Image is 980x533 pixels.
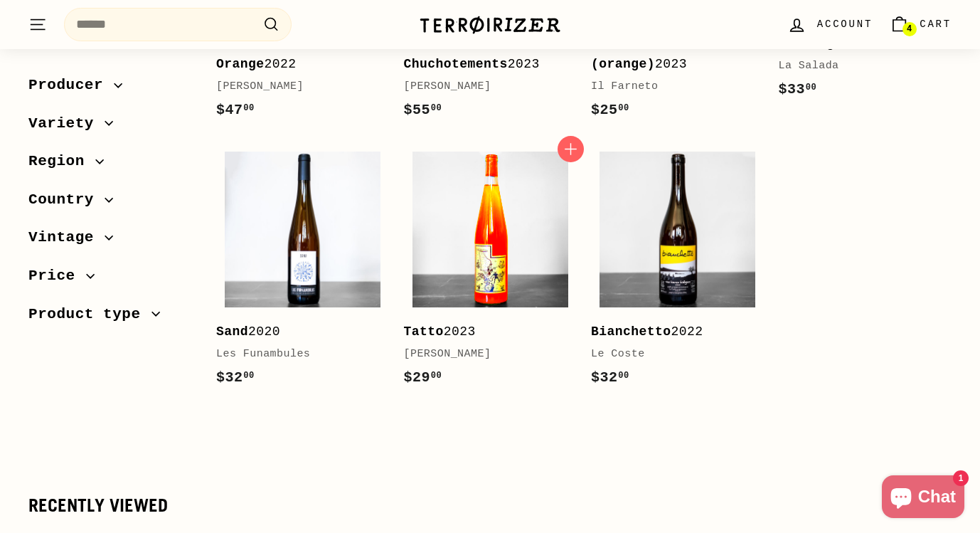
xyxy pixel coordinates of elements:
[618,371,629,381] sup: 00
[907,24,912,34] span: 4
[779,4,881,46] a: Account
[779,36,875,51] b: El Raig Verd
[431,103,442,113] sup: 00
[591,346,750,363] div: Le Coste
[28,146,193,184] button: Region
[28,112,105,136] span: Variety
[404,346,563,363] div: [PERSON_NAME]
[878,475,969,522] inbox-online-store-chat: Shopify online store chat
[28,108,193,147] button: Variety
[618,103,629,113] sup: 00
[404,369,442,386] span: $29
[28,264,86,288] span: Price
[817,16,873,32] span: Account
[591,369,629,386] span: $32
[591,324,671,339] b: Bianchetto
[28,302,151,327] span: Product type
[806,83,816,93] sup: 00
[591,322,750,342] div: 2022
[243,371,254,381] sup: 00
[404,322,563,342] div: 2023
[779,81,817,97] span: $33
[591,33,750,75] div: 2023
[28,188,105,212] span: Country
[28,73,114,97] span: Producer
[216,346,376,363] div: Les Funambules
[28,149,95,174] span: Region
[216,33,376,75] div: 2022
[591,102,629,118] span: $25
[216,324,248,339] b: Sand
[920,16,952,32] span: Cart
[28,299,193,337] button: Product type
[431,371,442,381] sup: 00
[404,33,563,75] div: 2023
[243,103,254,113] sup: 00
[404,78,563,95] div: [PERSON_NAME]
[881,4,960,46] a: Cart
[216,102,255,118] span: $47
[404,36,508,71] b: Cris et Chuchotements
[216,322,376,342] div: 2020
[404,324,444,339] b: Tatto
[591,143,765,403] a: Bianchetto2022Le Coste
[28,226,105,250] span: Vintage
[216,36,320,71] b: Deux Couleurs Orange
[28,260,193,299] button: Price
[216,143,390,403] a: Sand2020Les Funambules
[591,78,750,95] div: Il Farneto
[404,143,577,403] a: Tatto2023[PERSON_NAME]
[28,222,193,260] button: Vintage
[216,78,376,95] div: [PERSON_NAME]
[404,102,442,118] span: $55
[28,70,193,108] button: Producer
[779,58,938,75] div: La Salada
[216,369,255,386] span: $32
[591,36,655,71] b: Giandon (orange)
[28,184,193,223] button: Country
[28,496,952,516] div: Recently viewed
